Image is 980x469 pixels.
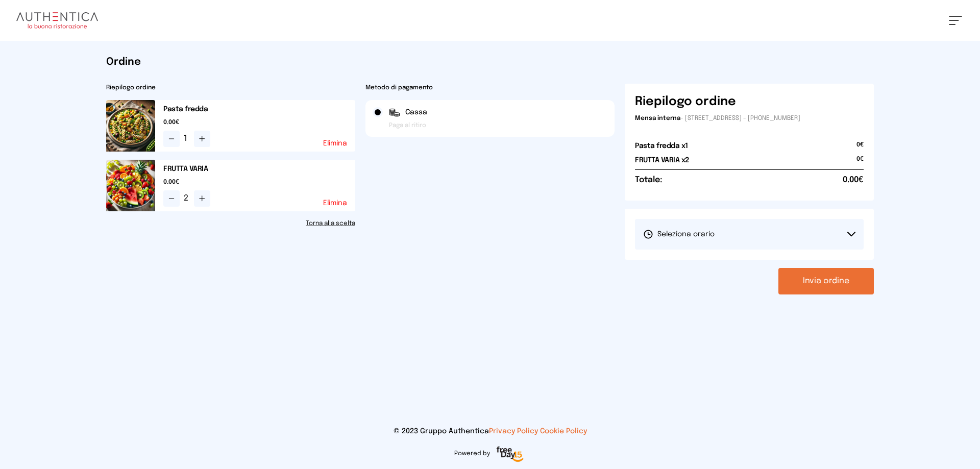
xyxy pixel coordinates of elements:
button: Seleziona orario [635,219,864,250]
h1: Ordine [106,55,874,69]
span: Cassa [405,107,427,117]
button: Elimina [323,200,347,207]
p: © 2023 Gruppo Authentica [16,426,964,436]
span: 1 [184,133,190,145]
span: 0.00€ [843,174,864,186]
span: 0€ [856,141,864,155]
img: logo.8f33a47.png [16,12,98,29]
span: Powered by [454,450,490,458]
h2: FRUTTA VARIA x2 [635,155,689,165]
img: logo-freeday.3e08031.png [494,445,526,465]
button: Elimina [323,140,347,147]
p: - [STREET_ADDRESS] - [PHONE_NUMBER] [635,114,864,122]
a: Privacy Policy [489,428,538,435]
h2: FRUTTA VARIA [163,164,355,174]
span: Paga al ritiro [389,121,426,130]
h2: Metodo di pagamento [365,84,615,92]
h6: Riepilogo ordine [635,94,736,110]
h2: Riepilogo ordine [106,84,355,92]
span: Mensa interna [635,115,680,121]
span: 0€ [856,155,864,169]
img: media [106,100,155,152]
span: Seleziona orario [643,229,715,239]
span: 2 [184,192,190,205]
a: Torna alla scelta [106,219,355,228]
h2: Pasta fredda x1 [635,141,688,151]
h2: Pasta fredda [163,104,355,114]
span: 0.00€ [163,118,355,127]
span: 0.00€ [163,178,355,186]
a: Cookie Policy [540,428,587,435]
button: Invia ordine [778,268,874,294]
h6: Totale: [635,174,662,186]
img: media [106,160,155,211]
